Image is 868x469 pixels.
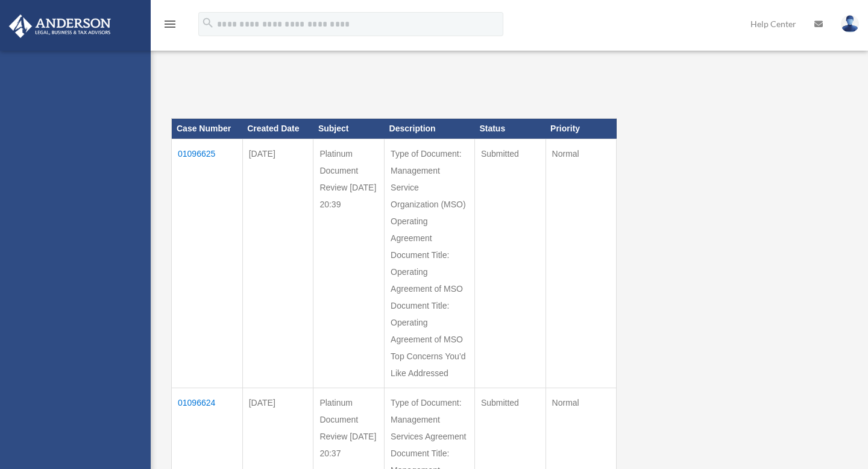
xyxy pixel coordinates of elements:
[313,119,385,139] th: Subject
[172,119,243,139] th: Case Number
[163,17,177,31] i: menu
[5,14,115,38] img: Anderson Advisors Platinum Portal
[242,119,313,139] th: Created Date
[385,139,475,388] td: Type of Document: Management Service Organization (MSO) Operating Agreement Document Title: Opera...
[474,139,546,388] td: Submitted
[201,16,215,30] i: search
[172,139,243,388] td: 01096625
[313,139,385,388] td: Platinum Document Review [DATE] 20:39
[163,21,177,31] a: menu
[385,119,475,139] th: Description
[841,15,859,33] img: User Pic
[242,139,313,388] td: [DATE]
[546,139,617,388] td: Normal
[546,119,617,139] th: Priority
[474,119,546,139] th: Status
